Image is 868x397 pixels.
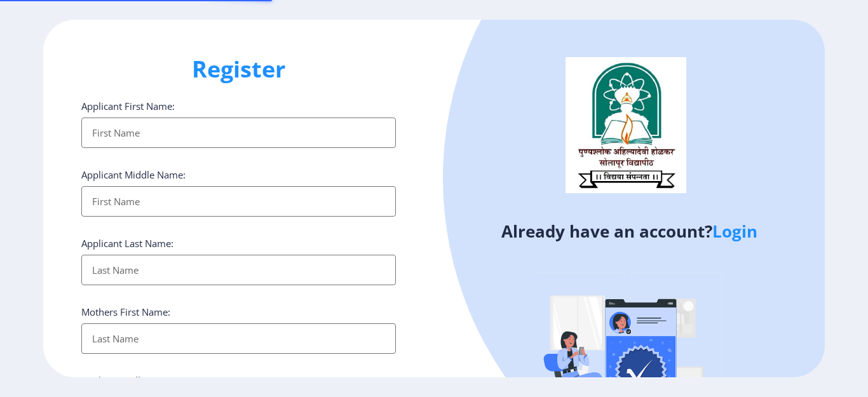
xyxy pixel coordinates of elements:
[566,57,686,193] img: logo
[81,186,396,217] input: First Name
[81,323,396,354] input: Last Name
[81,118,396,148] input: First Name
[81,255,396,285] input: Last Name
[81,54,396,84] h1: Register
[81,168,186,181] label: Applicant Middle Name:
[81,306,170,318] label: Mothers First Name:
[712,220,757,243] a: Login
[444,221,815,241] h4: Already have an account?
[81,100,175,112] label: Applicant First Name:
[81,237,173,250] label: Applicant Last Name:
